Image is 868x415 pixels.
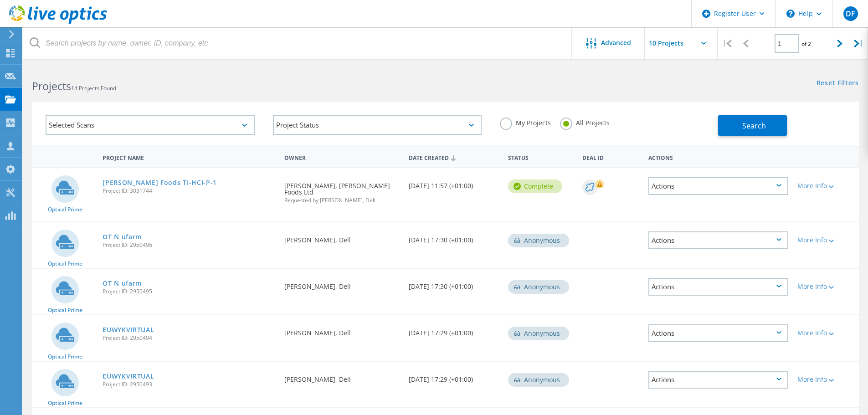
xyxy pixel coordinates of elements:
[644,149,793,165] div: Actions
[797,283,854,290] div: More Info
[9,19,107,26] a: Live Optics Dashboard
[103,335,275,341] span: Project ID: 2950494
[801,40,811,48] span: of 2
[103,179,217,186] a: [PERSON_NAME] Foods TI-HCI-P-1
[846,10,855,17] span: DF
[404,168,503,198] div: [DATE] 11:57 (+01:00)
[797,183,854,189] div: More Info
[103,327,154,333] a: EUWYKVIRTUAL
[648,177,788,195] div: Actions
[280,222,404,252] div: [PERSON_NAME], Dell
[48,400,82,406] span: Optical Prime
[508,234,569,247] div: Anonymous
[742,121,766,131] span: Search
[280,269,404,299] div: [PERSON_NAME], Dell
[103,382,275,387] span: Project ID: 2950493
[71,84,116,92] span: 14 Projects Found
[648,371,788,389] div: Actions
[98,149,280,165] div: Project Name
[797,237,854,243] div: More Info
[280,362,404,392] div: [PERSON_NAME], Dell
[103,234,142,240] a: OT N ufarm
[849,27,868,60] div: |
[601,40,631,46] span: Advanced
[404,222,503,252] div: [DATE] 17:30 (+01:00)
[280,168,404,212] div: [PERSON_NAME], [PERSON_NAME] Foods Ltd
[797,376,854,383] div: More Info
[817,80,859,87] a: Reset Filters
[718,115,787,136] button: Search
[503,149,578,165] div: Status
[48,307,82,313] span: Optical Prime
[508,327,569,340] div: Anonymous
[103,242,275,248] span: Project ID: 2950496
[103,373,154,379] a: EUWYKVIRTUAL
[404,362,503,392] div: [DATE] 17:29 (+01:00)
[797,330,854,336] div: More Info
[404,315,503,345] div: [DATE] 17:29 (+01:00)
[648,278,788,296] div: Actions
[284,198,399,203] span: Requested by [PERSON_NAME], Dell
[48,207,82,212] span: Optical Prime
[103,289,275,294] span: Project ID: 2950495
[273,115,482,135] div: Project Status
[560,118,610,126] label: All Projects
[23,27,572,59] input: Search projects by name, owner, ID, company, etc
[648,324,788,342] div: Actions
[648,231,788,249] div: Actions
[46,115,255,135] div: Selected Scans
[103,280,142,287] a: OT N ufarm
[280,315,404,345] div: [PERSON_NAME], Dell
[404,269,503,299] div: [DATE] 17:30 (+01:00)
[718,27,736,60] div: |
[578,149,644,165] div: Deal Id
[508,280,569,294] div: Anonymous
[48,354,82,359] span: Optical Prime
[48,261,82,266] span: Optical Prime
[404,149,503,166] div: Date Created
[508,179,562,193] div: Complete
[500,118,551,126] label: My Projects
[508,373,569,387] div: Anonymous
[103,188,275,194] span: Project ID: 3031744
[280,149,404,165] div: Owner
[32,79,71,93] b: Projects
[786,10,795,18] svg: \n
